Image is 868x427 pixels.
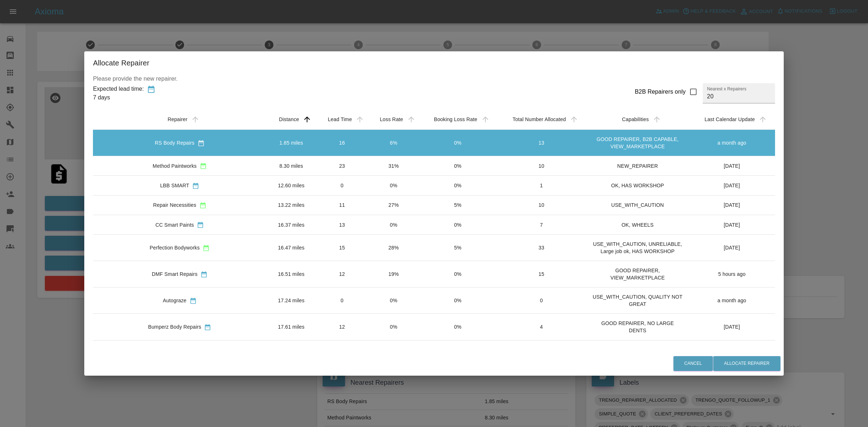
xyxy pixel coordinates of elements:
h2: Allocate Repairer [84,51,784,74]
div: LBB SMART [160,182,189,189]
td: OK, HAS WORKSHOP [586,176,689,195]
td: USE_WITH_CAUTION, QUALITY NOT GREAT [586,287,689,314]
td: 11 [316,195,368,215]
td: 0 [496,340,586,359]
td: USE_WITH_CAUTION, UNRELIABLE, Large job ok, HAS WORKSHOP [586,235,689,261]
div: B2B Repairers only [635,87,686,96]
td: 0 [316,176,368,195]
td: 0% [368,176,419,195]
div: Expected lead time: [93,85,144,93]
label: Nearest x Repairers [707,86,746,92]
td: 16.51 miles [267,261,316,287]
td: 0% [368,314,419,340]
td: [DATE] [689,195,775,215]
td: 15 [316,235,368,261]
td: 12 [316,314,368,340]
td: 12 [316,261,368,287]
div: Total Number Allocated [512,116,566,122]
td: [DATE] [689,176,775,195]
td: 6% [368,130,419,156]
div: Distance [279,116,299,122]
td: 1 [496,176,586,195]
td: 0 [316,287,368,314]
td: 0% [368,215,419,235]
td: 0% [368,287,419,314]
td: GOOD REPAIRER, NO LARGE DENTS [586,314,689,340]
td: 16.47 miles [267,235,316,261]
div: Lead Time [328,116,352,122]
td: [DATE] [689,235,775,261]
td: 5% [419,235,497,261]
td: 31% [368,156,419,176]
td: [DATE] [689,314,775,340]
td: 0% [419,130,497,156]
div: Autograze [163,297,186,304]
td: 0 [496,287,586,314]
div: Loss Rate [380,116,403,122]
td: 19% [368,261,419,287]
td: 0% [419,314,497,340]
td: GOOD REPAIRER, VIEW_MARKETPLACE [586,261,689,287]
td: 13 [316,215,368,235]
div: Repair Necessities [153,201,196,209]
div: Repairer [167,116,187,122]
td: 13 [496,130,586,156]
td: 10 [496,156,586,176]
td: 33 [496,235,586,261]
div: Perfection Bodyworks [150,244,200,251]
div: Last Calendar Update [705,116,755,122]
td: NEW_REPAIRER [586,156,689,176]
p: Please provide the new repairer. [93,74,775,83]
td: 16 [316,130,368,156]
div: Method Paintworks [153,162,197,170]
td: OK, WHEELS [586,215,689,235]
td: 23 [316,156,368,176]
td: 0% [368,340,419,359]
td: N/A [689,340,775,359]
td: 0% [419,261,497,287]
td: 27% [368,195,419,215]
td: 5 hours ago [689,261,775,287]
td: 0% [419,176,497,195]
td: 28% [368,235,419,261]
div: DMF Smart Repairs [152,270,197,278]
div: 7 days [93,93,144,102]
td: 1.85 miles [267,130,316,156]
div: RS Body Repairs [155,139,195,146]
td: 16.37 miles [267,215,316,235]
td: 12.60 miles [267,176,316,195]
div: Capabilities [622,116,649,122]
td: [DATE] [689,215,775,235]
td: 7 [496,215,586,235]
td: PDR [586,340,689,359]
td: 17.24 miles [267,287,316,314]
button: Allocate Repairer [713,356,780,371]
td: 0% [419,215,497,235]
td: 0 [316,340,368,359]
td: 0% [419,340,497,359]
td: a month ago [689,287,775,314]
td: 18.29 miles [267,340,316,359]
td: 8.30 miles [267,156,316,176]
td: 13.22 miles [267,195,316,215]
button: Cancel [673,356,713,371]
td: 0% [419,287,497,314]
td: 15 [496,261,586,287]
td: 0% [419,156,497,176]
td: GOOD REPAIRER, B2B CAPABLE, VIEW_MARKETPLACE [586,130,689,156]
td: 10 [496,195,586,215]
td: 5% [419,195,497,215]
div: Bumperz Body Repairs [148,323,201,330]
td: USE_WITH_CAUTION [586,195,689,215]
td: [DATE] [689,156,775,176]
td: 4 [496,314,586,340]
div: Booking Loss Rate [434,116,477,122]
td: a month ago [689,130,775,156]
div: CC Smart Paints [156,221,194,229]
td: 17.61 miles [267,314,316,340]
